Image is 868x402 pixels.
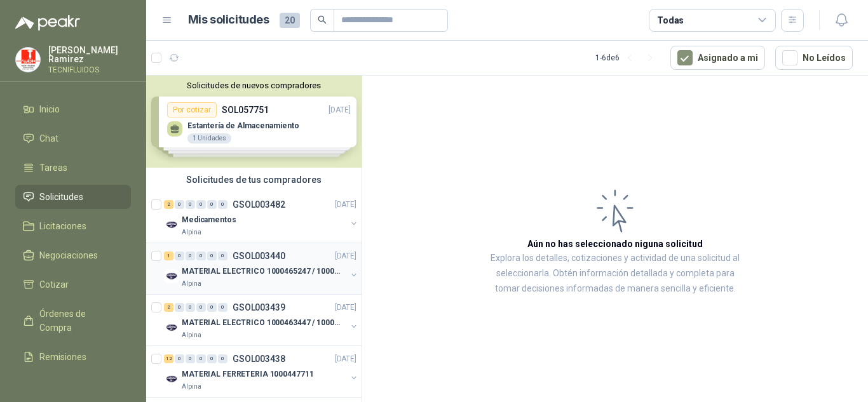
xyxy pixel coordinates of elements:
div: 0 [186,303,195,312]
span: Cotizar [39,278,69,291]
a: Licitaciones [15,214,131,238]
div: 0 [175,303,184,312]
div: 0 [218,303,227,312]
h3: Aún no has seleccionado niguna solicitud [527,237,703,251]
div: 0 [218,354,227,363]
p: GSOL003438 [233,354,285,363]
button: Asignado a mi [670,46,765,70]
div: 0 [207,251,217,260]
img: Company Logo [164,320,179,335]
h1: Mis solicitudes [188,11,269,29]
p: Alpina [182,279,201,289]
div: 0 [207,200,217,209]
span: Inicio [39,102,60,116]
p: [PERSON_NAME] Ramirez [48,46,131,64]
span: Solicitudes [39,190,83,204]
span: Licitaciones [39,219,86,233]
div: 0 [196,354,206,363]
a: Cotizar [15,272,131,297]
div: 0 [218,200,227,209]
div: Solicitudes de tus compradores [146,168,362,192]
div: 0 [186,354,195,363]
p: GSOL003482 [233,200,285,209]
div: 1 - 6 de 6 [595,48,660,68]
a: Inicio [15,97,131,121]
div: 0 [175,354,184,363]
a: 2 0 0 0 0 0 GSOL003439[DATE] Company LogoMATERIAL ELECTRICO 1000463447 / 1000465800Alpina [164,300,359,340]
div: Solicitudes de nuevos compradoresPor cotizarSOL057751[DATE] Estantería de Almacenamiento1 Unidade... [146,76,362,168]
p: [DATE] [335,353,356,365]
a: 2 0 0 0 0 0 GSOL003482[DATE] Company LogoMedicamentosAlpina [164,197,359,238]
a: Negociaciones [15,243,131,267]
p: Alpina [182,227,201,238]
p: Explora los detalles, cotizaciones y actividad de una solicitud al seleccionarla. Obtén informaci... [489,251,741,297]
a: Chat [15,126,131,151]
p: [DATE] [335,250,356,262]
p: GSOL003439 [233,303,285,312]
span: Negociaciones [39,248,98,262]
div: Todas [657,13,684,27]
p: GSOL003440 [233,251,285,260]
p: MATERIAL ELECTRICO 1000463447 / 1000465800 [182,317,340,329]
div: 0 [175,200,184,209]
div: 0 [207,354,217,363]
div: 1 [164,251,173,260]
span: search [318,15,327,24]
a: Solicitudes [15,185,131,209]
span: Tareas [39,161,67,175]
span: Remisiones [39,350,86,364]
a: Tareas [15,156,131,180]
img: Company Logo [16,48,40,72]
a: Remisiones [15,345,131,369]
div: 2 [164,303,173,312]
div: 0 [196,303,206,312]
img: Company Logo [164,372,179,387]
div: 12 [164,354,173,363]
span: 20 [280,13,300,28]
a: 12 0 0 0 0 0 GSOL003438[DATE] Company LogoMATERIAL FERRETERIA 1000447711Alpina [164,351,359,392]
span: Órdenes de Compra [39,307,119,335]
a: Órdenes de Compra [15,302,131,340]
span: Chat [39,131,58,145]
div: 2 [164,200,173,209]
div: 0 [196,200,206,209]
a: 1 0 0 0 0 0 GSOL003440[DATE] Company LogoMATERIAL ELECTRICO 1000465247 / 1000466995Alpina [164,248,359,289]
div: 0 [196,251,206,260]
p: MATERIAL ELECTRICO 1000465247 / 1000466995 [182,265,340,278]
div: 0 [186,200,195,209]
p: Alpina [182,382,201,392]
div: 0 [218,251,227,260]
div: 0 [186,251,195,260]
p: Alpina [182,330,201,340]
img: Company Logo [164,217,179,232]
button: No Leídos [775,46,853,70]
p: [DATE] [335,302,356,314]
p: TECNIFLUIDOS [48,66,131,74]
p: Medicamentos [182,214,236,226]
img: Logo peakr [15,15,80,30]
button: Solicitudes de nuevos compradores [151,81,356,90]
p: [DATE] [335,199,356,211]
p: MATERIAL FERRETERIA 1000447711 [182,368,313,380]
div: 0 [207,303,217,312]
div: 0 [175,251,184,260]
img: Company Logo [164,269,179,284]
